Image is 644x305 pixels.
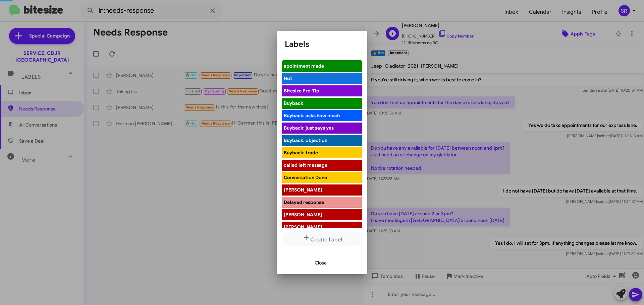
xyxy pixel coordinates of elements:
[315,257,327,269] span: Close
[284,75,292,81] span: Hot
[284,150,318,156] span: Buyback: trade
[284,199,324,205] span: Delayed response
[284,187,322,193] span: [PERSON_NAME]
[284,137,327,143] span: Buyback: objection
[284,100,303,106] span: Buyback
[284,125,334,131] span: Buyback: just says yes
[284,224,322,230] span: [PERSON_NAME]
[309,257,332,269] button: Close
[284,63,324,69] span: apointment made
[284,162,327,168] span: called left message
[284,88,321,94] span: Bitesize Pro-Tip!
[284,112,340,119] span: Buyback: asks how much
[285,39,359,50] h1: Labels
[284,212,322,218] span: [PERSON_NAME]
[284,174,327,180] span: Conversation Done
[282,231,362,246] button: Create Label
